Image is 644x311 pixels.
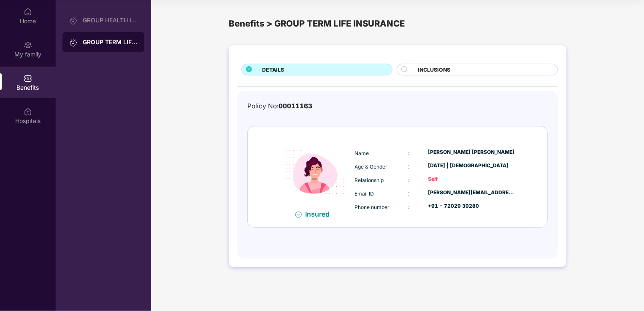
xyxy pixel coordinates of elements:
span: DETAILS [262,66,284,74]
div: Benefits > GROUP TERM LIFE INSURANCE [229,17,566,30]
span: Phone number [354,204,390,210]
span: : [408,190,410,197]
img: svg+xml;base64,PHN2ZyBpZD0iQmVuZWZpdHMiIHhtbG5zPSJodHRwOi8vd3d3LnczLm9yZy8yMDAwL3N2ZyIgd2lkdGg9Ij... [24,74,32,83]
img: svg+xml;base64,PHN2ZyBpZD0iSG9tZSIgeG1sbnM9Imh0dHA6Ly93d3cudzMub3JnLzIwMDAvc3ZnIiB3aWR0aD0iMjAiIG... [24,8,32,16]
span: Email ID [354,190,374,197]
span: Relationship [354,177,384,183]
div: GROUP TERM LIFE INSURANCE [83,38,138,46]
span: 00011163 [279,102,312,110]
span: Name [354,150,369,156]
span: : [408,176,410,183]
div: Policy No: [247,101,312,111]
div: GROUP HEALTH INSURANCE [83,17,138,24]
div: [PERSON_NAME][EMAIL_ADDRESS][PERSON_NAME][DOMAIN_NAME] [428,189,515,197]
span: : [408,203,410,210]
div: +91 - 72029 39280 [428,202,515,210]
div: [PERSON_NAME] [PERSON_NAME] [428,148,515,156]
img: svg+xml;base64,PHN2ZyB4bWxucz0iaHR0cDovL3d3dy53My5vcmcvMjAwMC9zdmciIHdpZHRoPSIxNiIgaGVpZ2h0PSIxNi... [295,212,302,218]
span: : [408,163,410,170]
div: [DATE] | [DEMOGRAPHIC_DATA] [428,162,515,170]
img: svg+xml;base64,PHN2ZyB3aWR0aD0iMjAiIGhlaWdodD0iMjAiIHZpZXdCb3g9IjAgMCAyMCAyMCIgZmlsbD0ibm9uZSIgeG... [24,41,32,49]
img: icon [278,135,352,209]
span: INCLUSIONS [418,66,451,74]
img: svg+xml;base64,PHN2ZyB3aWR0aD0iMjAiIGhlaWdodD0iMjAiIHZpZXdCb3g9IjAgMCAyMCAyMCIgZmlsbD0ibm9uZSIgeG... [69,16,78,25]
img: svg+xml;base64,PHN2ZyB3aWR0aD0iMjAiIGhlaWdodD0iMjAiIHZpZXdCb3g9IjAgMCAyMCAyMCIgZmlsbD0ibm9uZSIgeG... [69,38,78,47]
span: Age & Gender [354,164,387,170]
div: Self [428,175,515,183]
img: svg+xml;base64,PHN2ZyBpZD0iSG9zcGl0YWxzIiB4bWxucz0iaHR0cDovL3d3dy53My5vcmcvMjAwMC9zdmciIHdpZHRoPS... [24,107,32,116]
span: : [408,149,410,156]
div: Insured [305,210,335,218]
